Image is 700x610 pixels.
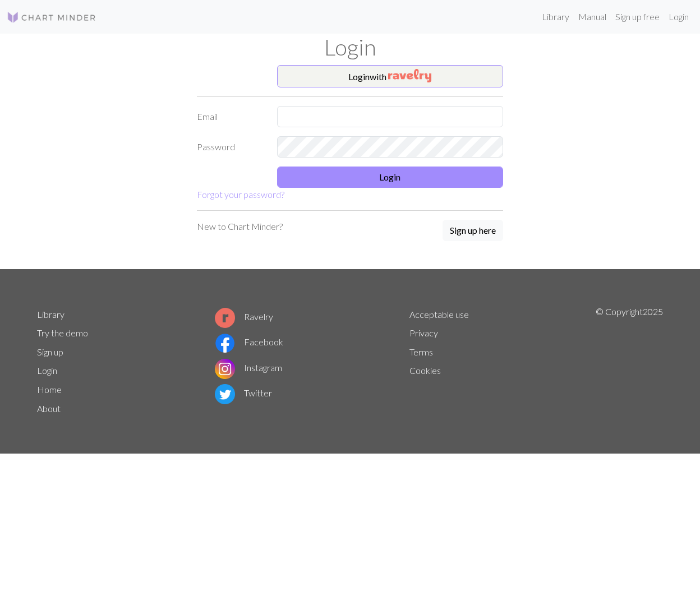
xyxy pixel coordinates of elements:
[30,34,670,61] h1: Login
[443,220,503,242] a: Sign up here
[409,309,469,320] a: Acceptable use
[37,365,57,376] a: Login
[277,65,504,87] button: Loginwith
[215,359,235,379] img: Instagram logo
[277,167,504,188] button: Login
[409,327,438,338] a: Privacy
[215,362,282,373] a: Instagram
[443,220,503,241] button: Sign up here
[409,346,433,357] a: Terms
[664,6,693,28] a: Login
[190,106,270,127] label: Email
[215,387,272,398] a: Twitter
[537,6,574,28] a: Library
[574,6,611,28] a: Manual
[596,305,663,418] p: © Copyright 2025
[197,189,284,200] a: Forgot your password?
[215,336,283,347] a: Facebook
[215,384,235,404] img: Twitter logo
[37,346,63,357] a: Sign up
[190,136,270,158] label: Password
[409,365,441,376] a: Cookies
[215,311,273,322] a: Ravelry
[37,384,62,395] a: Home
[611,6,664,28] a: Sign up free
[215,308,235,328] img: Ravelry logo
[37,403,61,414] a: About
[215,333,235,353] img: Facebook logo
[37,327,88,338] a: Try the demo
[7,11,96,24] img: Logo
[197,220,283,233] p: New to Chart Minder?
[388,69,431,82] img: Ravelry
[37,309,65,320] a: Library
